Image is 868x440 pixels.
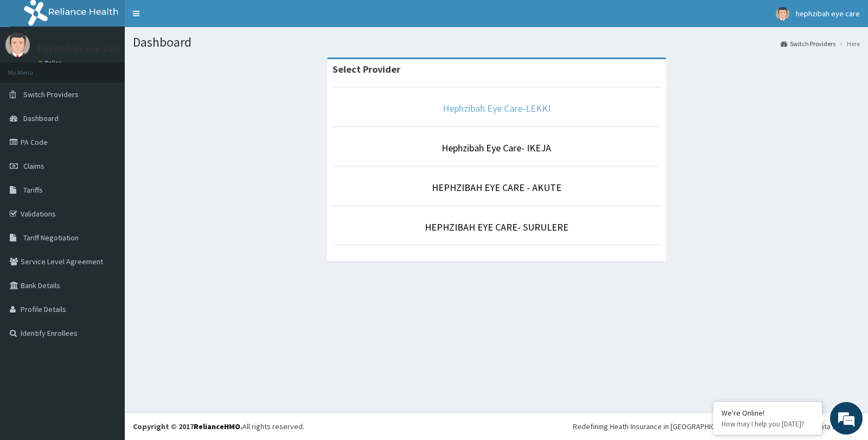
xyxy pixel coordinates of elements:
[5,33,30,57] img: User Image
[38,44,121,54] p: hephzibah eye care
[63,137,150,246] span: We're online!
[432,181,561,194] a: HEPHZIBAH EYE CARE - AKUTE
[23,161,44,171] span: Claims
[573,421,860,432] div: Redefining Heath Insurance in [GEOGRAPHIC_DATA] using Telemedicine and Data Science!
[776,7,789,21] img: User Image
[178,5,204,31] div: Minimize live chat window
[133,35,860,49] h1: Dashboard
[722,408,814,418] div: We're Online!
[796,9,860,18] span: hephzibah eye care
[442,142,551,154] a: Hephzibah Eye Care- IKEJA
[194,422,240,431] a: RelianceHMO
[5,296,207,334] textarea: Type your message and hit 'Enter'
[38,59,64,67] a: Online
[781,39,835,48] a: Switch Providers
[23,90,79,99] span: Switch Providers
[20,54,44,81] img: d_794563401_company_1708531726252_794563401
[837,39,860,48] li: Here
[443,102,551,114] a: Hephzibah Eye Care-LEKKI
[722,419,814,429] p: How may I help you today?
[23,233,79,243] span: Tariff Negotiation
[333,63,400,75] strong: Select Provider
[23,185,43,195] span: Tariffs
[425,221,569,233] a: HEPHZIBAH EYE CARE- SURULERE
[133,422,242,431] strong: Copyright © 2017 .
[125,412,868,440] footer: All rights reserved.
[56,61,182,75] div: Chat with us now
[23,113,59,123] span: Dashboard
